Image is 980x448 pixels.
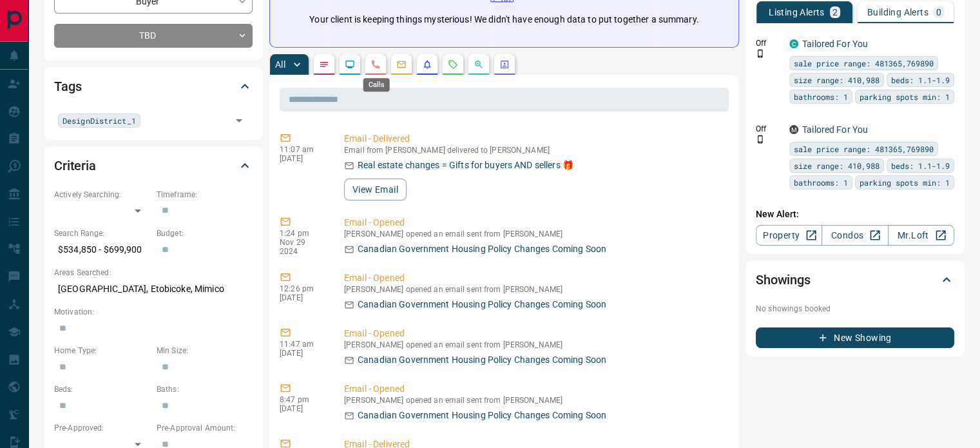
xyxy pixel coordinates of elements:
p: Off [756,123,782,135]
svg: Emails [396,59,407,70]
a: Condos [821,225,888,246]
p: Actively Searching: [54,189,150,200]
button: Open [230,112,248,130]
p: Timeframe: [157,189,253,200]
svg: Opportunities [474,59,484,70]
svg: Push Notification Only [756,49,765,58]
p: Motivation: [54,306,253,318]
div: Criteria [54,150,253,181]
p: Building Alerts [867,8,928,17]
p: Budget: [157,228,253,239]
p: 8:47 pm [280,395,325,404]
p: Beds: [54,384,150,395]
p: Home Type: [54,345,150,356]
p: Off [756,37,782,49]
svg: Agent Actions [499,59,510,70]
p: 12:26 pm [280,284,325,293]
p: [PERSON_NAME] opened an email sent from [PERSON_NAME] [344,229,724,239]
div: mrloft.ca [789,125,798,134]
p: Pre-Approval Amount: [157,422,253,434]
p: Canadian Government Housing Policy Changes Coming Soon [358,409,606,422]
p: Canadian Government Housing Policy Changes Coming Soon [358,242,606,256]
svg: Calls [370,59,381,70]
span: size range: 410,988 [794,73,879,86]
span: parking spots min: 1 [860,90,950,103]
p: 0 [936,8,941,17]
p: [GEOGRAPHIC_DATA], Etobicoke, Mimico [54,278,253,300]
p: [PERSON_NAME] opened an email sent from [PERSON_NAME] [344,396,724,405]
h2: Showings [756,269,811,290]
div: condos.ca [789,39,798,48]
p: Search Range: [54,228,150,239]
svg: Notes [319,59,329,70]
div: Showings [756,264,954,295]
p: Real estate changes = Gifts for buyers AND sellers 🎁 [358,159,573,172]
p: Your client is keeping things mysterious! We didn't have enough data to put together a summary. [309,13,698,26]
p: Pre-Approved: [54,422,150,434]
p: Min Size: [157,345,253,356]
a: Tailored For You [802,124,868,135]
p: Email - Opened [344,271,724,285]
p: Email from [PERSON_NAME] delivered to [PERSON_NAME] [344,146,724,155]
button: View Email [344,179,407,200]
a: Tailored For You [802,39,868,49]
p: Baths: [157,384,253,395]
a: Property [756,225,822,246]
p: $534,850 - $699,900 [54,239,150,260]
p: Nov 29 2024 [280,238,325,256]
p: 11:47 am [280,340,325,349]
span: bathrooms: 1 [794,90,848,103]
p: 1:24 pm [280,229,325,238]
p: Canadian Government Housing Policy Changes Coming Soon [358,353,606,367]
svg: Requests [448,59,458,70]
p: Email - Opened [344,327,724,340]
p: [DATE] [280,154,325,163]
svg: Listing Alerts [422,59,432,70]
span: bathrooms: 1 [794,176,848,189]
div: Tags [54,71,253,102]
p: Listing Alerts [769,8,825,17]
span: sale price range: 481365,769890 [794,142,934,155]
span: beds: 1.1-1.9 [891,159,950,172]
p: [DATE] [280,349,325,358]
p: All [275,60,285,69]
p: Email - Opened [344,382,724,396]
span: sale price range: 481365,769890 [794,57,934,70]
p: 2 [832,8,838,17]
span: DesignDistrict_1 [62,114,136,127]
p: [PERSON_NAME] opened an email sent from [PERSON_NAME] [344,285,724,294]
p: Email - Delivered [344,132,724,146]
p: Areas Searched: [54,267,253,278]
div: Calls [363,78,390,92]
h2: Criteria [54,155,96,176]
svg: Push Notification Only [756,135,765,144]
span: size range: 410,988 [794,159,879,172]
p: No showings booked [756,303,954,315]
div: TBD [54,24,253,48]
p: [DATE] [280,404,325,413]
p: Canadian Government Housing Policy Changes Coming Soon [358,298,606,311]
svg: Lead Browsing Activity [345,59,355,70]
p: 11:07 am [280,145,325,154]
span: parking spots min: 1 [860,176,950,189]
h2: Tags [54,76,81,97]
p: Email - Opened [344,216,724,229]
p: New Alert: [756,208,954,221]
p: [DATE] [280,293,325,302]
a: Mr.Loft [888,225,954,246]
button: New Showing [756,327,954,348]
p: [PERSON_NAME] opened an email sent from [PERSON_NAME] [344,340,724,349]
span: beds: 1.1-1.9 [891,73,950,86]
